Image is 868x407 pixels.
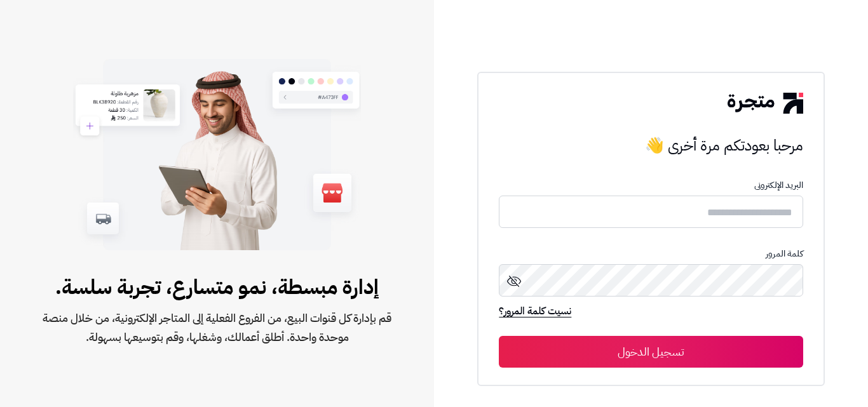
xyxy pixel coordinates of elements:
[499,133,803,158] h3: مرحبا بعودتكم مرة أخرى 👋
[499,249,803,259] p: كلمة المرور
[499,336,803,368] button: تسجيل الدخول
[499,304,571,321] a: نسيت كلمة المرور؟
[41,309,393,347] span: قم بإدارة كل قنوات البيع، من الفروع الفعلية إلى المتاجر الإلكترونية، من خلال منصة موحدة واحدة. أط...
[499,180,803,190] p: البريد الإلكترونى
[728,93,803,113] img: logo-2.png
[41,272,393,302] span: إدارة مبسطة، نمو متسارع، تجربة سلسة.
